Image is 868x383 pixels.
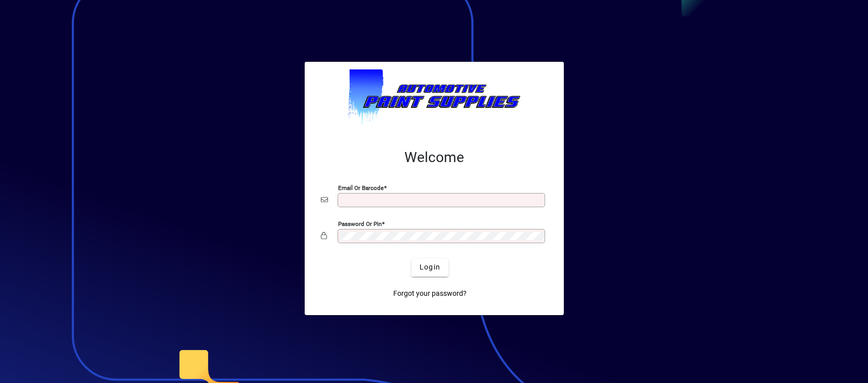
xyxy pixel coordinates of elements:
a: Forgot your password? [389,285,471,303]
h2: Welcome [321,149,548,166]
button: Login [411,258,448,277]
mat-label: Password or Pin [338,220,382,227]
span: Forgot your password? [393,288,467,299]
mat-label: Email or Barcode [338,184,384,191]
span: Login [420,262,440,273]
